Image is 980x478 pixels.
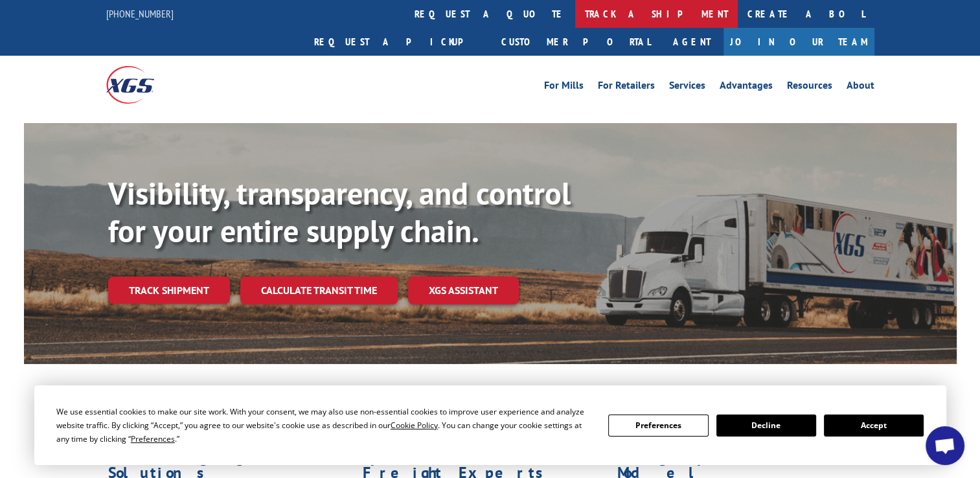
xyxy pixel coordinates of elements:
[608,415,708,437] button: Preferences
[408,277,519,304] a: XGS ASSISTANT
[669,80,705,95] a: Services
[724,28,874,56] a: Join Our Team
[56,405,593,446] div: We use essential cookies to make our site work. With your consent, we may also use non-essential ...
[787,80,832,95] a: Resources
[240,277,398,304] a: Calculate transit time
[131,433,175,444] span: Preferences
[716,415,816,437] button: Decline
[34,385,946,465] div: Cookie Consent Prompt
[108,173,571,251] b: Visibility, transparency, and control for your entire supply chain.
[304,28,492,56] a: Request a pickup
[108,277,230,304] a: Track shipment
[598,80,655,95] a: For Retailers
[660,28,724,56] a: Agent
[926,426,964,465] a: Open chat
[544,80,584,95] a: For Mills
[720,80,773,95] a: Advantages
[106,7,174,20] a: [PHONE_NUMBER]
[492,28,660,56] a: Customer Portal
[847,80,874,95] a: About
[824,415,924,437] button: Accept
[391,420,438,431] span: Cookie Policy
